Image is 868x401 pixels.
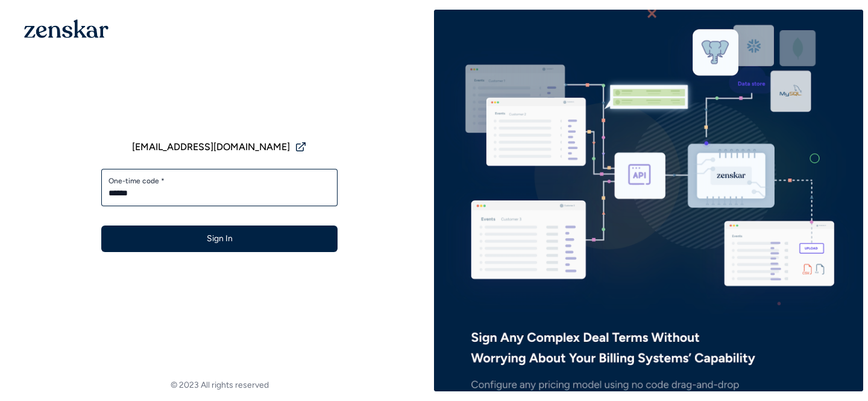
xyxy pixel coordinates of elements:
button: Sign In [101,226,338,252]
img: 1OGAJ2xQqyY4LXKgY66KYq0eOWRCkrZdAb3gUhuVAqdWPZE9SRJmCz+oDMSn4zDLXe31Ii730ItAGKgCKgCCgCikA4Av8PJUP... [24,19,108,38]
footer: © 2023 All rights reserved [5,379,434,391]
label: One-time code * [108,176,330,186]
span: [EMAIL_ADDRESS][DOMAIN_NAME] [132,140,290,154]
